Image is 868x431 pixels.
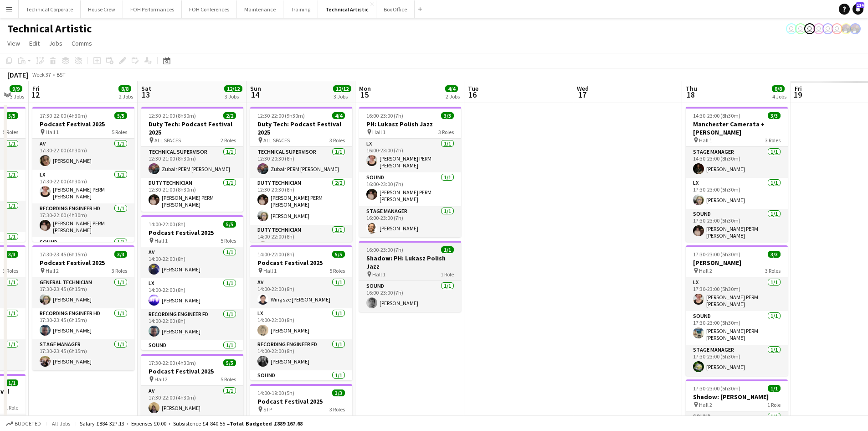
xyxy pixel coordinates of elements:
div: BST [56,71,66,78]
button: Maintenance [237,0,283,18]
app-user-avatar: Sally PERM Pochciol [786,23,797,34]
a: View [4,37,24,49]
span: Comms [72,39,92,47]
button: FOH Performances [123,0,182,18]
span: Jobs [49,39,62,47]
button: Budgeted [5,419,42,429]
app-user-avatar: Abby Hubbard [804,23,815,34]
button: House Crew [81,0,123,18]
a: Jobs [45,37,66,49]
div: Salary £884 327.13 + Expenses £0.00 + Subsistence £4 840.55 = [80,420,303,427]
app-user-avatar: Liveforce Admin [822,23,833,34]
app-user-avatar: Sally PERM Pochciol [795,23,806,34]
span: Budgeted [15,421,41,427]
span: Total Budgeted £889 167.68 [230,420,303,427]
h1: Technical Artistic [7,22,92,36]
span: View [7,39,20,47]
a: 114 [853,4,863,15]
span: Edit [29,39,40,47]
app-user-avatar: Zubair PERM Dhalla [841,23,852,34]
app-user-avatar: Liveforce Admin [813,23,824,34]
button: FOH Conferences [182,0,237,18]
button: Training [283,0,318,18]
app-user-avatar: Zubair PERM Dhalla [850,23,861,34]
button: Box Office [376,0,415,18]
button: Technical Corporate [19,0,81,18]
div: [DATE] [7,70,28,79]
span: All jobs [50,420,72,427]
a: Edit [26,37,43,49]
button: Technical Artistic [318,0,376,18]
span: Week 37 [30,71,53,78]
span: 114 [856,2,864,8]
a: Comms [68,37,96,49]
app-user-avatar: Liveforce Admin [832,23,842,34]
